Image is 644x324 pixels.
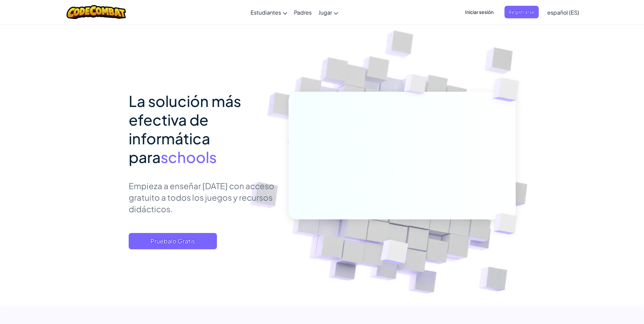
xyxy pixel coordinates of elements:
[251,9,281,16] span: Estudiantes
[547,9,579,16] span: español (ES)
[247,3,291,21] a: Estudiantes
[364,225,424,282] img: Overlap cubes
[67,5,126,19] img: CodeCombat logo
[504,6,539,18] button: Registrarse
[318,9,332,16] span: Jugar
[391,61,440,111] img: Overlap cubes
[482,199,533,249] img: Overlap cubes
[461,6,498,18] button: Iniciar sesión
[291,3,315,21] a: Padres
[479,61,538,119] img: Overlap cubes
[544,3,583,21] a: español (ES)
[129,233,217,249] button: Pruébalo Gratis
[315,3,342,21] a: Jugar
[129,180,278,215] p: Empieza a enseñar [DATE] con acceso gratuito a todos los juegos y recursos didácticos.
[161,147,217,166] span: schools
[129,91,241,166] span: La solución más efectiva de informática para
